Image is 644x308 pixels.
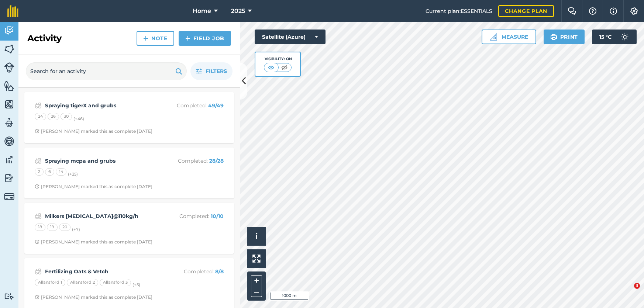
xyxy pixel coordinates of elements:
[215,268,224,275] strong: 8 / 8
[247,227,266,246] button: i
[165,157,224,165] p: Completed :
[26,62,187,80] input: Search for an activity
[35,113,46,120] div: 24
[56,168,66,176] div: 14
[264,56,292,62] div: Visibility: On
[59,224,70,231] div: 20
[4,154,14,165] img: svg+xml;base64,PD94bWwgdmVyc2lvbj0iMS4wIiBlbmNvZGluZz0idXRmLTgiPz4KPCEtLSBHZW5lcmF0b3I6IEFkb2JlIE...
[175,67,182,76] img: svg+xml;base64,PHN2ZyB4bWxucz0iaHR0cDovL3d3dy53My5vcmcvMjAwMC9zdmciIHdpZHRoPSIxOSIgaGVpZ2h0PSIyNC...
[211,213,224,219] strong: 10 / 10
[29,152,230,194] a: Spraying mcpa and grubsCompleted: 28/282614(+25)Clock with arrow pointing clockwise[PERSON_NAME] ...
[35,239,152,245] div: [PERSON_NAME] marked this as complete [DATE]
[72,227,80,232] small: (+ 7 )
[280,64,289,71] img: svg+xml;base64,PHN2ZyB4bWxucz0iaHR0cDovL3d3dy53My5vcmcvMjAwMC9zdmciIHdpZHRoPSI1MCIgaGVpZ2h0PSI0MC...
[132,282,140,287] small: (+ 5 )
[588,7,597,15] img: A question mark icon
[27,32,62,44] h2: Activity
[568,7,576,15] img: Two speech bubbles overlapping with the left bubble in the forefront
[4,117,14,128] img: svg+xml;base64,PD94bWwgdmVyc2lvbj0iMS4wIiBlbmNvZGluZz0idXRmLTgiPz4KPCEtLSBHZW5lcmF0b3I6IEFkb2JlIE...
[617,30,632,44] img: svg+xml;base64,PD94bWwgdmVyc2lvbj0iMS4wIiBlbmNvZGluZz0idXRmLTgiPz4KPCEtLSBHZW5lcmF0b3I6IEFkb2JlIE...
[251,275,262,286] button: +
[35,101,42,110] img: svg+xml;base64,PD94bWwgdmVyc2lvbj0iMS4wIiBlbmNvZGluZz0idXRmLTgiPz4KPCEtLSBHZW5lcmF0b3I6IEFkb2JlIE...
[165,101,224,110] p: Completed :
[550,32,557,41] img: svg+xml;base64,PHN2ZyB4bWxucz0iaHR0cDovL3d3dy53My5vcmcvMjAwMC9zdmciIHdpZHRoPSIxOSIgaGVpZ2h0PSIyNC...
[252,255,261,263] img: Four arrows, one pointing top left, one top right, one bottom right and the last bottom left
[185,34,190,43] img: svg+xml;base64,PHN2ZyB4bWxucz0iaHR0cDovL3d3dy53My5vcmcvMjAwMC9zdmciIHdpZHRoPSIxNCIgaGVpZ2h0PSIyNC...
[35,212,42,221] img: svg+xml;base64,PD94bWwgdmVyc2lvbj0iMS4wIiBlbmNvZGluZz0idXRmLTgiPz4KPCEtLSBHZW5lcmF0b3I6IEFkb2JlIE...
[4,62,14,73] img: svg+xml;base64,PD94bWwgdmVyc2lvbj0iMS4wIiBlbmNvZGluZz0idXRmLTgiPz4KPCEtLSBHZW5lcmF0b3I6IEFkb2JlIE...
[4,44,14,55] img: svg+xml;base64,PHN2ZyB4bWxucz0iaHR0cDovL3d3dy53My5vcmcvMjAwMC9zdmciIHdpZHRoPSI1NiIgaGVpZ2h0PSI2MC...
[426,7,492,15] span: Current plan : ESSENTIALS
[4,191,14,202] img: svg+xml;base64,PD94bWwgdmVyc2lvbj0iMS4wIiBlbmNvZGluZz0idXRmLTgiPz4KPCEtLSBHZW5lcmF0b3I6IEFkb2JlIE...
[35,294,152,300] div: [PERSON_NAME] marked this as complete [DATE]
[4,173,14,184] img: svg+xml;base64,PD94bWwgdmVyc2lvbj0iMS4wIiBlbmNvZGluZz0idXRmLTgiPz4KPCEtLSBHZW5lcmF0b3I6IEFkb2JlIE...
[68,172,78,177] small: (+ 25 )
[266,64,276,71] img: svg+xml;base64,PHN2ZyB4bWxucz0iaHR0cDovL3d3dy53My5vcmcvMjAwMC9zdmciIHdpZHRoPSI1MCIgaGVpZ2h0PSI0MC...
[208,102,224,109] strong: 49 / 49
[73,116,84,121] small: (+ 46 )
[610,7,617,15] img: svg+xml;base64,PHN2ZyB4bWxucz0iaHR0cDovL3d3dy53My5vcmcvMjAwMC9zdmciIHdpZHRoPSIxNyIgaGVpZ2h0PSIxNy...
[35,156,42,165] img: svg+xml;base64,PD94bWwgdmVyc2lvbj0iMS4wIiBlbmNvZGluZz0idXRmLTgiPz4KPCEtLSBHZW5lcmF0b3I6IEFkb2JlIE...
[35,129,39,134] img: Clock with arrow pointing clockwise
[61,113,72,120] div: 30
[498,5,554,17] a: Change plan
[35,239,39,244] img: Clock with arrow pointing clockwise
[165,267,224,276] p: Completed :
[47,224,58,231] div: 19
[35,128,152,134] div: [PERSON_NAME] marked this as complete [DATE]
[190,62,233,80] button: Filters
[29,263,230,305] a: Fertilizing Oats & VetchCompleted: 8/8Allansford 1Allansford 2Allansford 3(+5)Clock with arrow po...
[35,267,42,276] img: svg+xml;base64,PD94bWwgdmVyc2lvbj0iMS4wIiBlbmNvZGluZz0idXRmLTgiPz4KPCEtLSBHZW5lcmF0b3I6IEFkb2JlIE...
[4,80,14,91] img: svg+xml;base64,PHN2ZyB4bWxucz0iaHR0cDovL3d3dy53My5vcmcvMjAwMC9zdmciIHdpZHRoPSI1NiIgaGVpZ2h0PSI2MC...
[35,184,152,190] div: [PERSON_NAME] marked this as complete [DATE]
[255,232,258,241] span: i
[45,101,162,110] strong: Spraying tigerX and grubs
[35,295,39,300] img: Clock with arrow pointing clockwise
[29,207,230,249] a: Milkers [MEDICAL_DATA]@110kg/hCompleted: 10/10181920(+7)Clock with arrow pointing clockwise[PERSO...
[619,283,637,301] iframe: Intercom live chat
[634,283,640,289] span: 3
[4,25,14,36] img: svg+xml;base64,PD94bWwgdmVyc2lvbj0iMS4wIiBlbmNvZGluZz0idXRmLTgiPz4KPCEtLSBHZW5lcmF0b3I6IEFkb2JlIE...
[592,30,637,44] button: 15 °C
[45,267,162,276] strong: Fertilizing Oats & Vetch
[137,31,174,46] a: Note
[231,7,245,15] span: 2025
[490,33,497,41] img: Ruler icon
[179,31,231,46] a: Field Job
[29,97,230,139] a: Spraying tigerX and grubsCompleted: 49/49242630(+46)Clock with arrow pointing clockwise[PERSON_NA...
[45,212,162,220] strong: Milkers [MEDICAL_DATA]@110kg/h
[165,212,224,220] p: Completed :
[482,30,536,44] button: Measure
[48,113,59,120] div: 26
[209,158,224,164] strong: 28 / 28
[67,279,98,286] div: Allansford 2
[193,7,211,15] span: Home
[206,67,227,75] span: Filters
[35,224,45,231] div: 18
[4,136,14,147] img: svg+xml;base64,PD94bWwgdmVyc2lvbj0iMS4wIiBlbmNvZGluZz0idXRmLTgiPz4KPCEtLSBHZW5lcmF0b3I6IEFkb2JlIE...
[251,286,262,297] button: –
[143,34,148,43] img: svg+xml;base64,PHN2ZyB4bWxucz0iaHR0cDovL3d3dy53My5vcmcvMjAwMC9zdmciIHdpZHRoPSIxNCIgaGVpZ2h0PSIyNC...
[45,168,54,176] div: 6
[630,7,638,15] img: A cog icon
[35,168,44,176] div: 2
[35,184,39,189] img: Clock with arrow pointing clockwise
[100,279,131,286] div: Allansford 3
[255,30,326,44] button: Satellite (Azure)
[544,30,585,44] button: Print
[7,5,18,17] img: fieldmargin Logo
[35,279,65,286] div: Allansford 1
[4,293,14,300] img: svg+xml;base64,PD94bWwgdmVyc2lvbj0iMS4wIiBlbmNvZGluZz0idXRmLTgiPz4KPCEtLSBHZW5lcmF0b3I6IEFkb2JlIE...
[45,157,162,165] strong: Spraying mcpa and grubs
[4,99,14,110] img: svg+xml;base64,PHN2ZyB4bWxucz0iaHR0cDovL3d3dy53My5vcmcvMjAwMC9zdmciIHdpZHRoPSI1NiIgaGVpZ2h0PSI2MC...
[599,30,612,44] span: 15 ° C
